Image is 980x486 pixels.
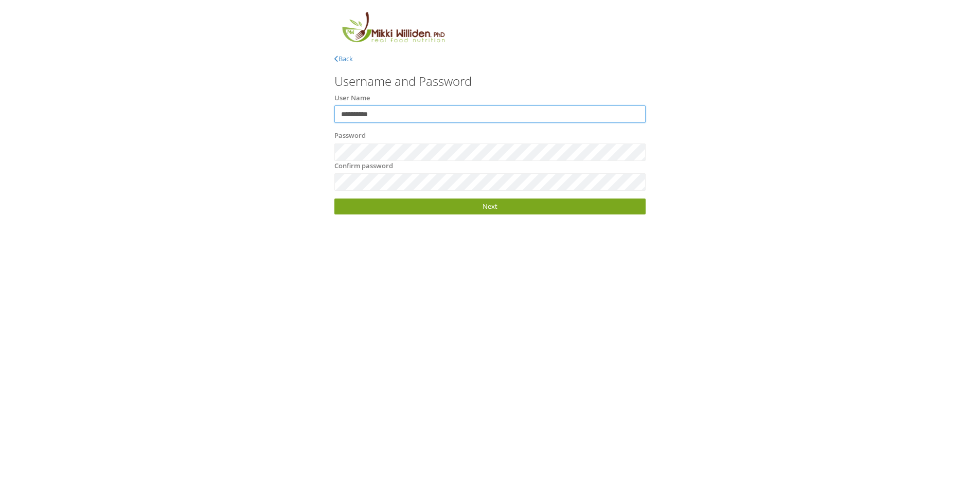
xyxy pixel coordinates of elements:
a: Back [334,54,353,63]
label: User Name [334,93,370,103]
img: MikkiLogoMain.png [334,10,452,49]
label: Password [334,131,366,141]
a: Next [334,199,646,214]
label: Confirm password [334,161,393,171]
h3: Username and Password [334,75,646,88]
